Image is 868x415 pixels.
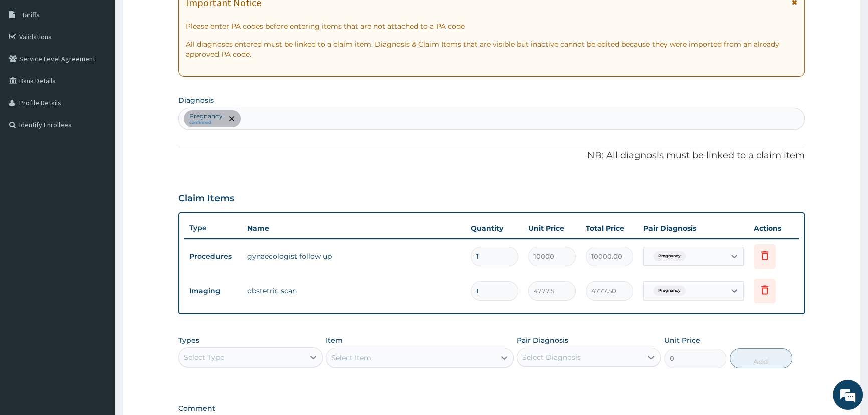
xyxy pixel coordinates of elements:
[58,126,138,228] span: We're online!
[653,286,686,296] span: Pregnancy
[227,114,236,123] span: remove selection option
[186,39,797,59] p: All diagnoses entered must be linked to a claim item. Diagnosis & Claim Items that are visible bu...
[178,404,805,413] label: Comment
[178,149,805,162] p: NB: All diagnosis must be linked to a claim item
[184,352,224,362] div: Select Type
[189,112,223,120] p: Pregnancy
[242,218,466,238] th: Name
[164,5,188,29] div: Minimize live chat window
[52,56,168,69] div: Chat with us now
[581,218,638,238] th: Total Price
[523,218,581,238] th: Unit Price
[466,218,523,238] th: Quantity
[178,95,214,105] label: Diagnosis
[638,218,749,238] th: Pair Diagnosis
[749,218,799,238] th: Actions
[19,50,41,75] img: d_794563401_company_1708531726252_794563401
[186,21,797,31] p: Please enter PA codes before entering items that are not attached to a PA code
[184,247,242,266] td: Procedures
[178,193,234,204] h3: Claim Items
[184,219,242,237] th: Type
[326,335,343,345] label: Item
[242,246,466,266] td: gynaecologist follow up
[522,352,581,362] div: Select Diagnosis
[664,335,700,345] label: Unit Price
[242,281,466,301] td: obstetric scan
[178,336,199,345] label: Types
[184,282,242,300] td: Imaging
[653,251,686,261] span: Pregnancy
[22,10,40,19] span: Tariffs
[5,274,191,309] textarea: Type your message and hit 'Enter'
[517,335,568,345] label: Pair Diagnosis
[189,120,223,125] small: confirmed
[730,348,792,368] button: Add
